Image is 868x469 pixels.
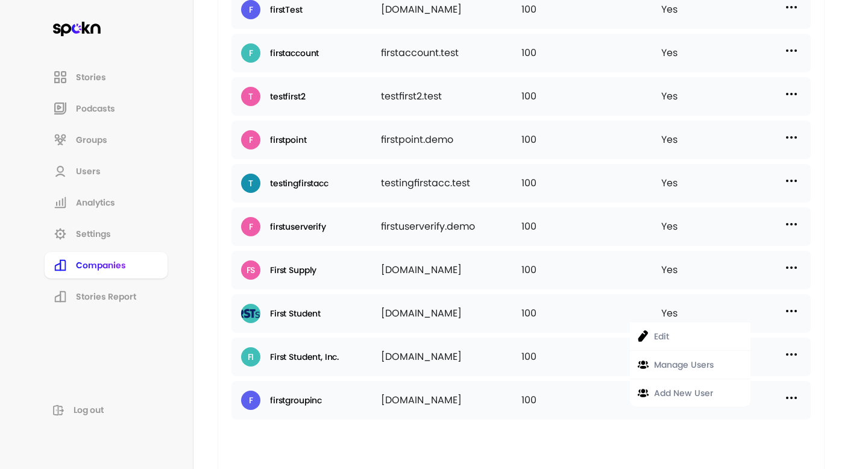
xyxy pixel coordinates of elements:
[521,391,661,410] div: 100
[270,222,326,232] h2: firstuserverify
[76,291,136,303] span: Stories Report
[661,130,801,150] div: Yes
[521,87,661,106] div: 100
[381,87,521,106] div: testfirst2.test
[521,174,661,193] div: 100
[270,395,322,406] h2: firstgroupinc
[381,347,521,367] div: [DOMAIN_NAME]
[381,174,521,193] div: testingfirstacc.test
[654,330,669,343] p: Edit
[270,48,319,58] h2: firstaccount
[654,358,714,371] p: Manage Users
[661,174,801,193] div: Yes
[270,309,321,319] h2: First Student
[661,304,801,323] div: Yes
[661,87,801,106] div: Yes
[248,351,254,364] div: FI
[76,134,107,146] span: Groups
[521,217,661,236] div: 100
[381,391,521,410] div: [DOMAIN_NAME]
[521,304,661,323] div: 100
[74,404,104,416] span: Log out
[270,92,306,102] h2: testfirst2
[43,282,169,311] a: Stories Report
[43,157,169,186] a: Users
[76,71,106,83] span: Stories
[249,134,253,146] div: F
[661,260,801,280] div: Yes
[270,5,303,15] h2: firstTest
[381,43,521,63] div: firstaccount.test
[76,102,115,115] span: Podcasts
[270,265,316,275] h2: First Supply
[381,304,521,323] div: [DOMAIN_NAME]
[521,43,661,63] div: 100
[381,217,521,236] div: firstuserverify.demo
[249,221,253,233] div: F
[249,394,253,407] div: F
[381,130,521,150] div: firstpoint.demo
[76,165,101,177] span: Users
[654,386,713,400] p: Add New User
[381,260,521,280] div: [DOMAIN_NAME]
[270,135,307,145] h2: firstpoint
[661,43,801,63] div: Yes
[521,130,661,150] div: 100
[521,260,661,280] div: 100
[43,251,169,280] a: Companies
[43,94,169,123] a: Podcasts
[249,47,253,60] div: F
[521,347,661,367] div: 100
[661,217,801,236] div: Yes
[43,219,169,248] a: Settings
[76,259,126,271] span: Companies
[270,352,339,362] h2: First Student, Inc.
[76,197,115,209] span: Analytics
[247,264,256,277] div: FS
[43,63,169,92] a: Stories
[248,90,253,103] div: T
[249,4,253,16] div: F
[270,178,329,189] h2: testingfirstacc
[248,177,253,190] div: T
[43,125,169,154] a: Groups
[76,228,111,240] span: Settings
[241,304,260,323] img: none-1751897536052-470009.jpg
[43,399,169,421] button: Log out
[43,188,169,217] a: Analytics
